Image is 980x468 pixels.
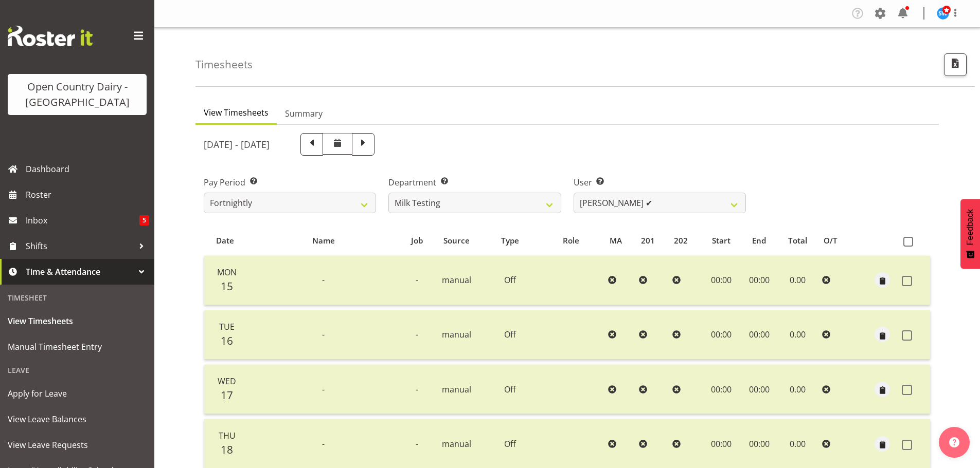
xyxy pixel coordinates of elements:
[674,235,688,247] span: 202
[442,384,471,395] span: manual
[322,438,325,450] span: -
[312,235,335,247] span: Name
[701,256,740,305] td: 00:00
[960,199,980,269] button: Feedback - Show survey
[26,213,139,228] span: Inbox
[778,310,817,360] td: 0.00
[416,274,418,286] span: -
[788,235,807,247] span: Total
[26,187,149,202] span: Roster
[481,256,538,305] td: Off
[712,235,730,247] span: Start
[442,329,471,340] span: manual
[219,321,235,332] span: Tue
[701,310,740,360] td: 00:00
[3,406,152,432] a: View Leave Balances
[322,274,325,286] span: -
[416,438,418,450] span: -
[3,334,152,360] a: Manual Timesheet Entry
[139,215,149,226] span: 5
[741,310,778,360] td: 00:00
[416,384,418,395] span: -
[3,381,152,406] a: Apply for Leave
[778,365,817,414] td: 0.00
[221,279,233,293] span: 15
[8,437,147,453] span: View Leave Requests
[26,264,134,279] span: Time & Attendance
[3,287,152,308] div: Timesheet
[752,235,766,247] span: End
[218,376,236,387] span: Wed
[204,176,376,189] label: Pay Period
[219,430,236,441] span: Thu
[411,235,423,247] span: Job
[701,365,740,414] td: 00:00
[217,267,237,278] span: Mon
[741,256,778,305] td: 00:00
[221,333,233,348] span: 16
[216,235,234,247] span: Date
[949,437,959,447] img: help-xxl-2.png
[322,384,325,395] span: -
[8,339,147,354] span: Manual Timesheet Entry
[501,235,519,247] span: Type
[285,107,323,120] span: Summary
[416,329,418,340] span: -
[3,308,152,334] a: View Timesheets
[204,106,269,119] span: View Timesheets
[778,256,817,305] td: 0.00
[8,313,147,329] span: View Timesheets
[221,442,233,457] span: 18
[221,388,233,402] span: 17
[388,176,561,189] label: Department
[563,235,579,247] span: Role
[443,235,470,247] span: Source
[442,438,471,450] span: manual
[824,235,838,247] span: O/T
[966,209,975,245] span: Feedback
[641,235,655,247] span: 201
[3,360,152,381] div: Leave
[481,310,538,360] td: Off
[8,386,147,401] span: Apply for Leave
[937,7,949,20] img: steve-webb7510.jpg
[204,139,270,150] h5: [DATE] - [DATE]
[195,59,253,70] h4: Timesheets
[8,411,147,427] span: View Leave Balances
[944,53,967,76] button: Export CSV
[481,365,538,414] td: Off
[3,432,152,458] a: View Leave Requests
[442,274,471,286] span: manual
[18,79,136,110] div: Open Country Dairy - [GEOGRAPHIC_DATA]
[610,235,622,247] span: MA
[574,176,746,189] label: User
[741,365,778,414] td: 00:00
[322,329,325,340] span: -
[26,238,134,254] span: Shifts
[26,161,149,177] span: Dashboard
[8,26,93,46] img: Rosterit website logo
